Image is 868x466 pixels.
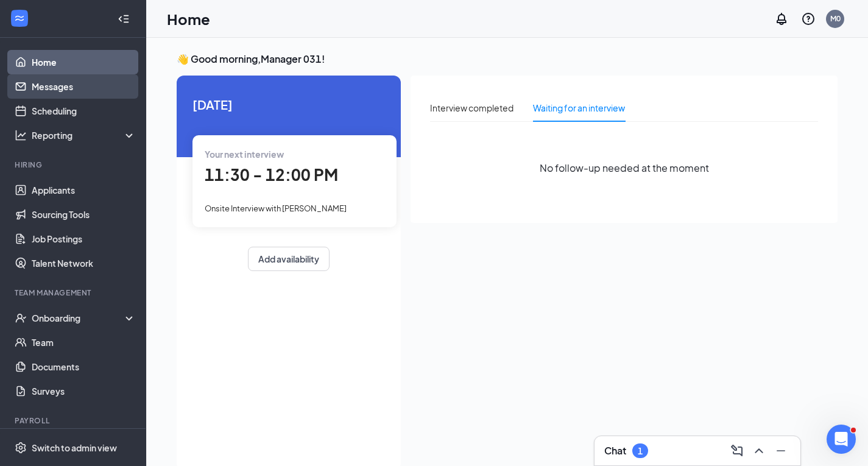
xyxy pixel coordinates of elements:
[32,442,117,454] div: Switch to admin view
[32,251,136,275] a: Talent Network
[32,330,136,355] a: Team
[192,95,385,114] span: [DATE]
[15,160,133,170] div: Hiring
[15,415,133,426] div: Payroll
[13,12,26,24] svg: WorkstreamLogo
[730,443,744,458] svg: ComposeMessage
[32,129,136,141] div: Reporting
[32,312,125,324] div: Onboarding
[727,441,747,461] button: ComposeMessage
[430,101,513,115] div: Interview completed
[604,444,626,457] h3: Chat
[167,9,210,29] h1: Home
[638,446,643,456] div: 1
[177,52,838,66] h3: 👋 Good morning, Manager 031 !
[752,443,766,458] svg: ChevronUp
[749,441,769,461] button: ChevronUp
[32,50,136,74] a: Home
[32,355,136,379] a: Documents
[15,312,27,324] svg: UserCheck
[32,227,136,251] a: Job Postings
[15,442,27,454] svg: Settings
[205,149,284,160] span: Your next interview
[774,443,788,458] svg: Minimize
[15,129,27,141] svg: Analysis
[32,74,136,99] a: Messages
[248,247,330,271] button: Add availability
[533,101,625,115] div: Waiting for an interview
[118,13,130,25] svg: Collapse
[827,425,856,454] iframe: Intercom live chat
[540,160,709,175] span: No follow-up needed at the moment
[830,13,841,24] div: M0
[205,203,347,213] span: Onsite Interview with [PERSON_NAME]
[801,12,816,26] svg: QuestionInfo
[32,379,136,403] a: Surveys
[205,164,338,185] span: 11:30 - 12:00 PM
[774,12,789,26] svg: Notifications
[32,178,136,202] a: Applicants
[15,288,133,298] div: Team Management
[771,441,791,461] button: Minimize
[32,99,136,123] a: Scheduling
[32,202,136,227] a: Sourcing Tools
